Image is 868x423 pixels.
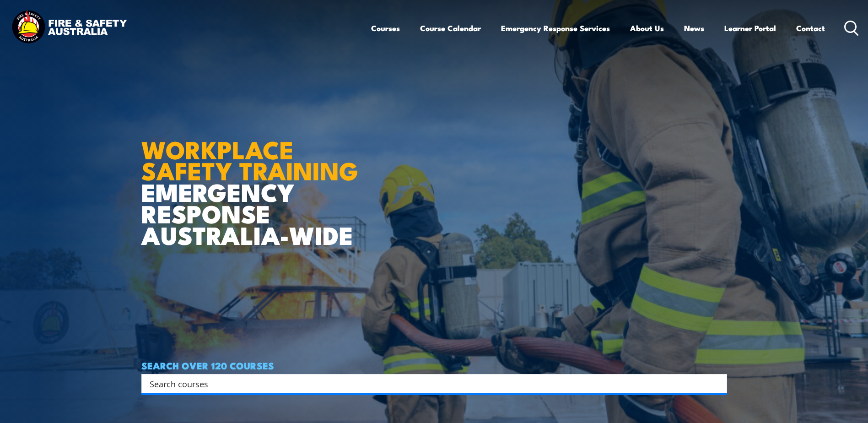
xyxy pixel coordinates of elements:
a: News [684,16,704,40]
h4: SEARCH OVER 120 COURSES [141,360,727,370]
a: Emergency Response Services [501,16,610,40]
a: Course Calendar [420,16,481,40]
input: Search input [150,377,707,390]
a: Contact [796,16,825,40]
a: Learner Portal [724,16,776,40]
strong: WORKPLACE SAFETY TRAINING [141,130,358,189]
a: Courses [371,16,400,40]
a: About Us [630,16,664,40]
button: Search magnifier button [711,377,724,390]
h1: EMERGENCY RESPONSE AUSTRALIA-WIDE [141,115,365,245]
form: Search form [151,377,709,390]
